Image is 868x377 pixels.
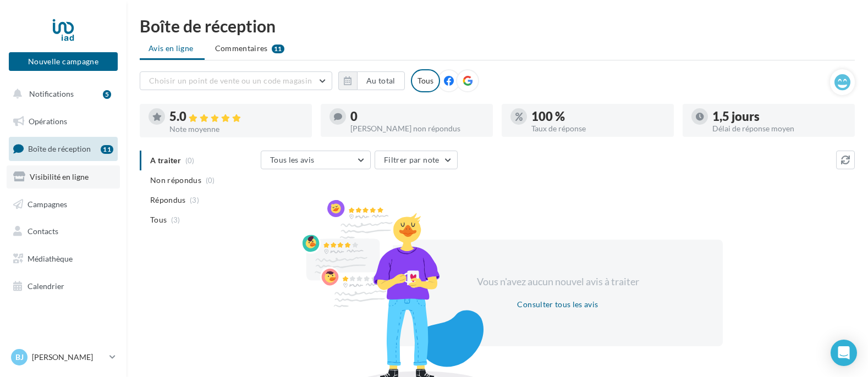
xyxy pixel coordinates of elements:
[338,71,405,90] button: Au total
[7,193,120,216] a: Campagnes
[28,144,91,153] span: Boîte de réception
[375,151,458,169] button: Filtrer par note
[7,110,120,133] a: Opérations
[150,175,201,186] span: Non répondus
[149,76,312,85] span: Choisir un point de vente ou un code magasin
[169,125,303,133] div: Note moyenne
[28,254,73,263] span: Médiathèque
[270,155,315,164] span: Tous les avis
[30,172,89,181] span: Visibilité en ligne
[15,352,24,363] span: BJ
[357,71,405,90] button: Au total
[7,165,120,188] a: Visibilité en ligne
[9,52,118,71] button: Nouvelle campagne
[272,45,284,53] div: 11
[712,125,846,132] div: Délai de réponse moyen
[29,117,67,126] span: Opérations
[531,110,665,123] div: 100 %
[101,145,113,154] div: 11
[140,71,332,90] button: Choisir un point de vente ou un code magasin
[206,176,215,185] span: (0)
[29,89,74,98] span: Notifications
[215,43,268,54] span: Commentaires
[411,69,440,92] div: Tous
[463,275,652,289] div: Vous n'avez aucun nouvel avis à traiter
[712,110,846,123] div: 1,5 jours
[350,110,484,123] div: 0
[171,215,180,224] span: (3)
[350,125,484,132] div: [PERSON_NAME] non répondus
[28,226,58,236] span: Contacts
[169,110,303,123] div: 5.0
[150,214,167,225] span: Tous
[150,195,186,206] span: Répondus
[7,82,116,106] button: Notifications 5
[140,18,855,34] div: Boîte de réception
[9,347,118,368] a: BJ [PERSON_NAME]
[261,151,371,169] button: Tous les avis
[32,352,105,363] p: [PERSON_NAME]
[28,281,64,291] span: Calendrier
[7,247,120,270] a: Médiathèque
[103,90,111,99] div: 5
[7,275,120,298] a: Calendrier
[190,196,199,204] span: (3)
[531,125,665,132] div: Taux de réponse
[513,298,602,311] button: Consulter tous les avis
[7,220,120,243] a: Contacts
[28,199,67,208] span: Campagnes
[7,137,120,160] a: Boîte de réception11
[831,340,857,366] div: Open Intercom Messenger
